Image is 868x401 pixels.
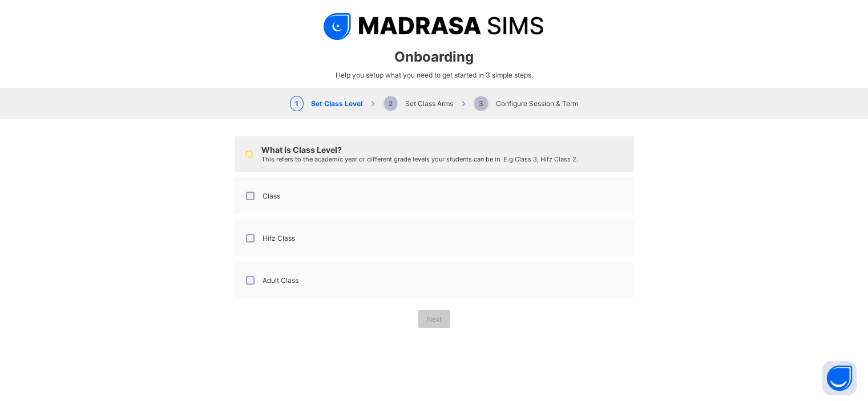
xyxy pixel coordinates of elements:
[261,155,578,163] span: This refers to the academic year or different grade levels your students can be in. E.g. Class 3,...
[427,315,442,323] span: Next
[261,145,342,155] span: What is Class Level?
[336,71,533,79] span: Help you setup what you need to get started in 3 simple steps.
[383,96,398,111] span: 2
[394,48,474,65] span: Onboarding
[290,99,362,108] span: Set Class Level
[263,234,295,242] label: Hifz Class
[822,361,857,395] button: Open asap
[324,11,544,40] img: logo
[263,276,298,285] label: Adult Class
[474,96,488,111] span: 3
[290,96,304,111] span: 1
[263,192,280,200] label: Class
[474,99,578,108] span: Configure Session & Term
[383,99,453,108] span: Set Class Arms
